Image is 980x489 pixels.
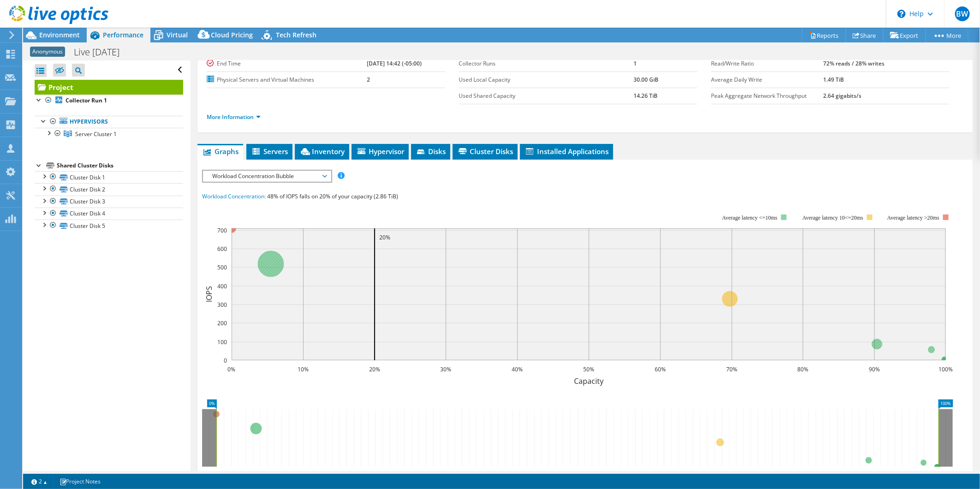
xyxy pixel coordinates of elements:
a: Hypervisors [35,116,183,128]
span: Inventory [299,147,345,156]
span: Performance [103,30,143,39]
label: Collector Runs [459,59,634,68]
a: 2 [25,476,54,487]
text: 50% [583,365,594,373]
a: Project Notes [53,476,107,487]
h1: Live [DATE] [70,47,134,57]
text: 300 [217,301,227,309]
a: Cluster Disk 3 [35,196,183,208]
text: 10% [298,365,309,373]
span: Graphs [202,147,239,156]
text: 200 [217,319,227,327]
text: 0 [224,357,227,364]
label: Read/Write Ratio [711,59,823,68]
text: 20% [379,233,390,241]
span: Virtual [167,30,188,39]
a: Cluster Disk 1 [35,171,183,183]
a: Cluster Disk 4 [35,208,183,220]
text: 70% [726,365,737,373]
text: Average latency >20ms [887,215,939,221]
text: 400 [217,282,227,290]
div: Shared Cluster Disks [57,160,183,171]
text: 100% [938,365,953,373]
text: IOPS [204,286,214,302]
text: 90% [869,365,880,373]
label: Peak Aggregate Network Throughput [711,91,823,101]
span: Workload Concentration Bubble [208,171,326,182]
b: 1.49 TiB [823,76,844,83]
span: 48% of IOPS falls on 20% of your capacity (2.86 TiB) [267,192,398,200]
span: Tech Refresh [276,30,317,39]
b: 30.00 GiB [633,76,658,83]
label: End Time [207,59,367,68]
label: Physical Servers and Virtual Machines [207,75,367,84]
a: Share [846,28,884,42]
a: More [926,28,968,42]
a: Export [883,28,926,42]
span: Workload Concentration: [202,192,266,200]
text: 100 [217,338,227,346]
text: 40% [512,365,523,373]
span: Server Cluster 1 [75,130,117,138]
text: 80% [797,365,808,373]
text: Capacity [574,376,604,386]
b: 1 [633,60,637,67]
tspan: Average latency <=10ms [722,215,777,221]
b: 2 [367,76,370,83]
b: 2.64 gigabits/s [823,92,861,100]
b: Collector Run 1 [66,96,107,104]
text: 0% [227,365,235,373]
svg: \n [897,10,906,18]
text: 30% [440,365,451,373]
span: Environment [39,30,80,39]
a: Reports [802,28,846,42]
a: Server Cluster 1 [35,128,183,140]
b: 72% reads / 28% writes [823,60,884,67]
label: Used Local Capacity [459,75,634,84]
b: 14.26 TiB [633,92,657,100]
span: Hypervisor [356,147,404,156]
span: Cluster Disks [457,147,513,156]
a: More Information [207,113,261,121]
text: 600 [217,245,227,253]
span: Servers [251,147,288,156]
text: 20% [369,365,380,373]
text: 700 [217,227,227,234]
label: Used Shared Capacity [459,91,634,101]
span: Anonymous [30,47,65,57]
tspan: Average latency 10<=20ms [802,215,863,221]
text: 500 [217,263,227,271]
span: Disks [416,147,446,156]
span: Cloud Pricing [211,30,253,39]
a: Collector Run 1 [35,95,183,107]
a: Cluster Disk 2 [35,183,183,195]
span: Installed Applications [525,147,609,156]
b: [DATE] 14:42 (-05:00) [367,60,422,67]
label: Average Daily Write [711,75,823,84]
text: 60% [655,365,666,373]
a: Project [35,80,183,95]
span: BW [955,6,970,21]
a: Cluster Disk 5 [35,220,183,232]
